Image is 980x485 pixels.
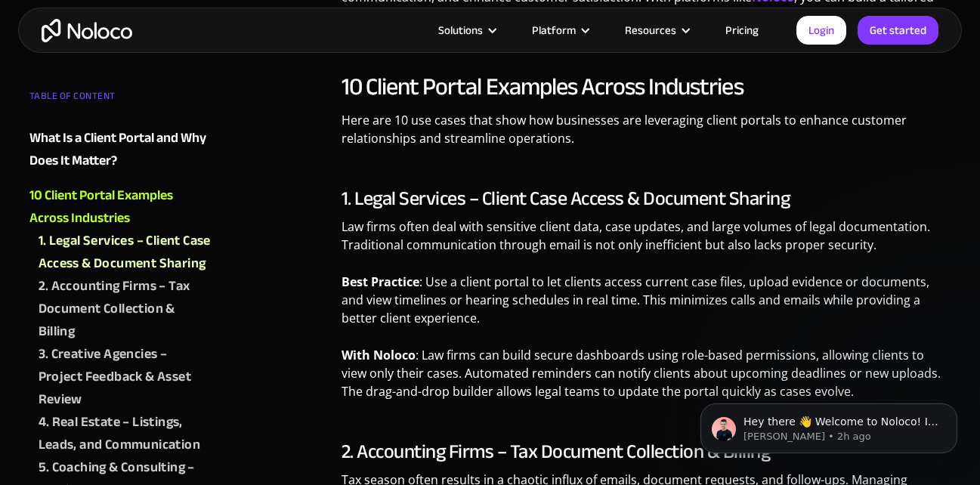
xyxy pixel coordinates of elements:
[858,16,938,45] a: Get started
[39,343,212,411] a: 3. Creative Agencies – Project Feedback & Asset Review
[419,20,513,40] div: Solutions
[342,346,951,412] p: : Law firms can build secure dashboards using role-based permissions, allowing clients to view on...
[706,20,778,40] a: Pricing
[342,347,416,363] strong: With Noloco
[678,372,980,477] iframe: Intercom notifications message
[39,411,212,456] a: 4. Real Estate – Listings, Leads, and Communication
[342,273,951,338] p: : Use a client portal to let clients access current case files, upload evidence or documents, and...
[29,184,212,230] a: 10 Client Portal Examples Across Industries
[29,85,212,115] div: TABLE OF CONTENT
[39,275,212,343] a: 2. Accounting Firms – Tax Document Collection & Billing
[513,20,606,40] div: Platform
[342,440,951,463] h3: 2. Accounting Firms – Tax Document Collection & Billing
[342,111,951,159] p: Here are 10 use cases that show how businesses are leveraging client portals to enhance customer ...
[29,127,212,172] a: What Is a Client Portal and Why Does It Matter?
[532,20,576,40] div: Platform
[796,16,846,45] a: Login
[438,20,483,40] div: Solutions
[625,20,676,40] div: Resources
[39,230,212,275] a: 1. Legal Services – Client Case Access & Document Sharing
[606,20,706,40] div: Resources
[342,273,419,290] strong: Best Practice
[42,19,132,42] a: home
[342,72,951,102] h2: 10 Client Portal Examples Across Industries
[342,218,951,265] p: Law firms often deal with sensitive client data, case updates, and large volumes of legal documen...
[342,187,951,210] h3: 1. Legal Services – Client Case Access & Document Sharing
